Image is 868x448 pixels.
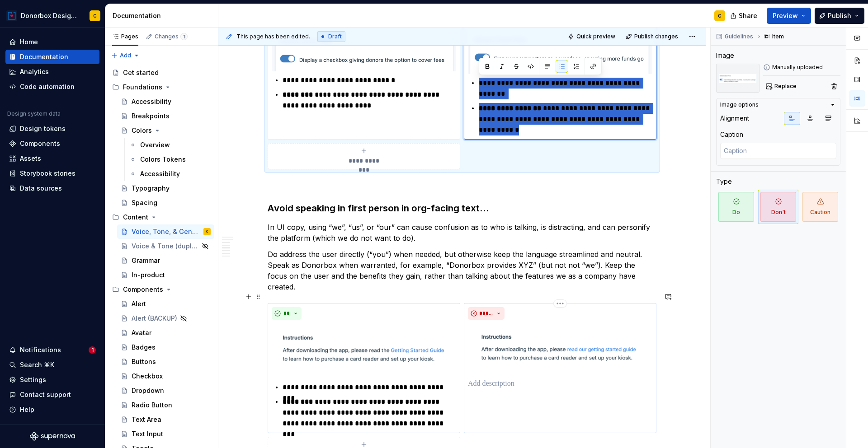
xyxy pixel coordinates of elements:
[93,12,97,19] div: C
[328,33,342,40] span: Draft
[716,190,756,224] button: Do
[117,253,214,268] a: Grammar
[117,369,214,383] a: Checkbox
[132,242,199,251] div: Voice & Tone (duplicate)
[20,390,71,399] div: Contact support
[120,52,131,59] span: Add
[634,33,678,40] span: Publish changes
[117,181,214,196] a: Typography
[20,169,75,178] div: Storybook stories
[758,190,798,224] button: Don't
[623,30,682,43] button: Publish changes
[20,360,54,369] div: Search ⌘K
[6,10,17,21] img: 17077652-375b-4f2c-92b0-528c72b71ea0.png
[5,358,99,372] button: Search ⌘K
[132,126,152,135] div: Colors
[132,271,165,280] div: In-product
[576,33,615,40] span: Quick preview
[140,155,186,164] div: Colors Tokens
[828,11,851,20] span: Publish
[123,285,163,294] div: Components
[720,114,749,123] div: Alignment
[132,343,156,352] div: Badges
[30,432,75,441] svg: Supernova Logo
[117,311,214,326] a: Alert (BACKUP)
[117,123,214,138] a: Colors
[132,256,160,265] div: Grammar
[272,29,456,71] img: 7eaf83f0-cfc3-4f55-8db6-cf85e337ff26.png
[123,83,162,92] div: Foundations
[760,192,796,222] span: Don't
[126,152,214,167] a: Colors Tokens
[5,373,99,387] a: Settings
[108,210,214,224] div: Content
[132,198,157,207] div: Spacing
[800,190,840,224] button: Caution
[20,139,60,148] div: Components
[108,49,142,62] button: Add
[117,340,214,355] a: Badges
[132,429,163,439] div: Text Input
[20,82,75,91] div: Code automation
[123,68,159,77] div: Get started
[468,323,652,375] img: 2a366183-39b5-426e-8f28-4bafbd983434.png
[117,109,214,123] a: Breakpoints
[20,345,61,355] div: Notifications
[132,328,151,337] div: Avatar
[718,12,722,19] div: C
[20,37,38,47] div: Home
[815,8,864,24] button: Publish
[5,136,99,151] a: Components
[117,398,214,412] a: Radio Button
[5,65,99,79] a: Analytics
[716,51,734,60] div: Image
[713,30,757,43] button: Guidelines
[5,35,99,49] a: Home
[773,11,798,20] span: Preview
[20,124,66,133] div: Design tokens
[126,138,214,152] a: Overview
[21,11,79,20] div: Donorbox Design System
[132,299,146,308] div: Alert
[206,227,208,236] div: C
[117,355,214,369] a: Buttons
[132,314,177,323] div: Alert (BACKUP)
[774,83,797,90] span: Replace
[117,94,214,109] a: Accessibility
[117,297,214,311] a: Alert
[716,177,732,186] div: Type
[468,29,652,74] img: 35eb6989-ab5e-4525-847a-8408de2b7b67.png
[5,387,99,402] button: Contact support
[132,415,161,424] div: Text Area
[123,213,148,222] div: Content
[20,154,41,163] div: Assets
[117,224,214,239] a: Voice, Tone, & General GuidelinesC
[739,11,757,20] span: Share
[720,101,759,108] div: Image options
[5,121,99,136] a: Design tokens
[20,52,68,61] div: Documentation
[108,282,214,297] div: Components
[272,323,456,378] img: c31c9a6f-7f8a-4197-8503-849d79004c56.png
[236,33,310,40] span: This page has been edited.
[117,383,214,398] a: Dropdown
[718,192,754,222] span: Do
[5,343,99,357] button: Notifications1
[117,239,214,253] a: Voice & Tone (duplicate)
[20,375,46,384] div: Settings
[2,6,103,25] button: Donorbox Design SystemC
[180,33,188,40] span: 1
[5,402,99,417] button: Help
[20,184,62,193] div: Data sources
[132,386,164,395] div: Dropdown
[767,8,811,24] button: Preview
[565,30,619,43] button: Quick preview
[726,8,763,24] button: Share
[140,169,180,178] div: Accessibility
[725,33,753,40] span: Guidelines
[132,372,163,381] div: Checkbox
[132,112,170,121] div: Breakpoints
[268,222,656,243] p: In UI copy, using “we”, “us”, or “our” can cause confusion as to who is talking, is distracting, ...
[5,151,99,166] a: Assets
